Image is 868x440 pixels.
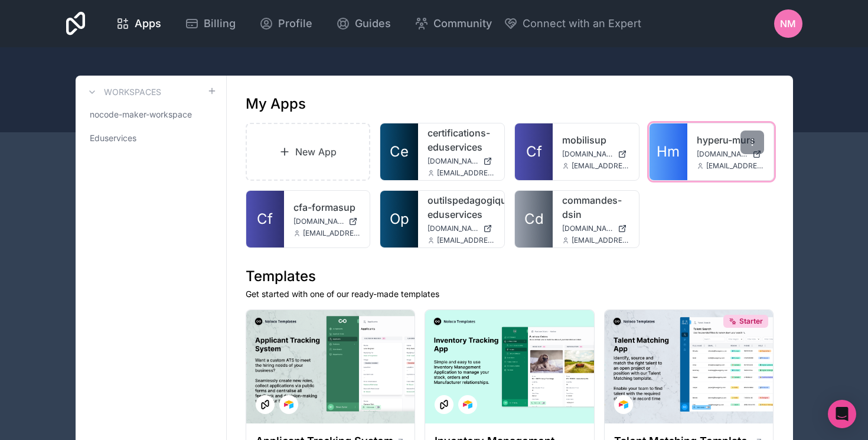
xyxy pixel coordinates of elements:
[390,142,409,161] span: Ce
[428,224,478,233] span: [DOMAIN_NAME]
[428,157,478,166] span: [DOMAIN_NAME]
[562,133,629,147] a: mobilisup
[524,210,544,229] span: Cd
[327,11,400,37] a: Guides
[428,193,495,221] a: outilspedagogiques-eduservices
[562,149,629,159] a: [DOMAIN_NAME]
[246,288,774,300] p: Get started with one of our ready-made templates
[523,15,641,32] span: Connect with an Expert
[463,400,472,409] img: Airtable Logo
[657,142,680,161] span: Hm
[428,224,495,233] a: [DOMAIN_NAME]
[650,123,687,180] a: Hm
[390,210,409,229] span: Op
[135,15,161,32] span: Apps
[562,224,613,233] span: [DOMAIN_NAME]
[437,168,495,178] span: [EMAIL_ADDRESS][DOMAIN_NAME]
[380,191,418,247] a: Op
[433,15,492,32] span: Community
[515,191,553,247] a: Cd
[355,15,391,32] span: Guides
[697,149,748,159] span: [DOMAIN_NAME]
[204,15,236,32] span: Billing
[697,149,764,159] a: [DOMAIN_NAME]
[504,15,641,32] button: Connect with an Expert
[293,200,361,214] a: cfa-formasup
[246,94,306,113] h1: My Apps
[428,126,495,154] a: certifications-eduservices
[562,224,629,233] a: [DOMAIN_NAME]
[515,123,553,180] a: Cf
[90,109,192,120] span: nocode-maker-workspace
[246,267,774,286] h1: Templates
[780,17,796,31] span: NM
[106,11,171,37] a: Apps
[428,157,495,166] a: [DOMAIN_NAME]
[257,210,273,229] span: Cf
[828,400,856,428] div: Open Intercom Messenger
[246,123,371,181] a: New App
[85,85,161,99] a: Workspaces
[697,133,764,147] a: hyperu-murs
[562,193,629,221] a: commandes-dsin
[572,236,629,245] span: [EMAIL_ADDRESS][DOMAIN_NAME]
[706,161,764,171] span: [EMAIL_ADDRESS][DOMAIN_NAME]
[85,128,217,149] a: Eduservices
[380,123,418,180] a: Ce
[526,142,542,161] span: Cf
[293,217,361,226] a: [DOMAIN_NAME]
[90,132,136,144] span: Eduservices
[562,149,613,159] span: [DOMAIN_NAME]
[104,86,161,98] h3: Workspaces
[278,15,312,32] span: Profile
[284,400,293,409] img: Airtable Logo
[437,236,495,245] span: [EMAIL_ADDRESS][DOMAIN_NAME]
[303,229,361,238] span: [EMAIL_ADDRESS][DOMAIN_NAME]
[246,191,284,247] a: Cf
[293,217,344,226] span: [DOMAIN_NAME]
[175,11,245,37] a: Billing
[739,317,763,326] span: Starter
[85,104,217,125] a: nocode-maker-workspace
[405,11,501,37] a: Community
[250,11,322,37] a: Profile
[572,161,629,171] span: [EMAIL_ADDRESS][DOMAIN_NAME]
[619,400,628,409] img: Airtable Logo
